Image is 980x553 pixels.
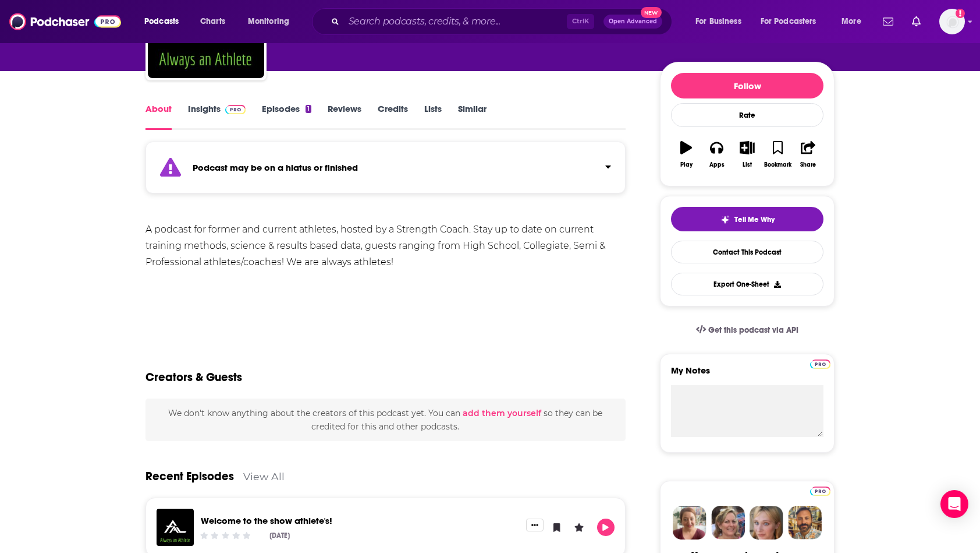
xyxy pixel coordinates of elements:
[145,103,172,130] a: About
[458,103,487,130] a: Similar
[597,519,615,536] button: Play
[671,273,823,295] button: Export One-Sheet
[168,408,602,431] span: We don't know anything about the creators of this podcast yet . You can so they can be credited f...
[695,13,741,30] span: For Business
[603,15,662,29] button: Open AdvancedNew
[671,103,823,127] div: Rate
[793,133,823,175] button: Share
[378,103,408,130] a: Credits
[939,9,965,34] img: User Profile
[548,519,566,536] button: Bookmark Episode
[762,133,793,175] button: Bookmark
[240,12,304,31] button: open menu
[323,8,683,35] div: Search podcasts, credits, & more...
[701,133,732,175] button: Apps
[248,13,289,30] span: Monitoring
[878,12,898,31] a: Show notifications dropdown
[833,12,876,31] button: open menu
[145,149,626,193] section: Click to expand status details
[907,12,925,31] a: Show notifications dropdown
[734,215,775,224] span: Tell Me Why
[269,531,290,540] div: [DATE]
[9,10,121,33] img: Podchaser - Follow, Share and Rate Podcasts
[753,12,833,31] button: open menu
[201,515,332,526] a: Welcome to the show athlete's!
[193,12,232,31] a: Charts
[761,13,816,30] span: For Podcasters
[136,12,194,31] button: open menu
[193,162,358,173] strong: Podcast may be on a hiatus or finished
[940,490,968,518] div: Open Intercom Messenger
[671,241,823,263] a: Contact This Podcast
[788,506,822,540] img: Jon Profile
[344,12,567,31] input: Search podcasts, credits, & more...
[157,509,194,546] img: Welcome to the show athlete's!
[956,9,965,18] svg: Add a profile image
[687,12,756,31] button: open menu
[609,19,657,24] span: Open Advanced
[199,531,252,540] div: Community Rating: 0 out of 5
[743,161,752,168] div: List
[570,519,588,536] button: Leave a Rating
[144,13,179,30] span: Podcasts
[306,105,311,113] div: 1
[463,408,541,418] button: add them yourself
[424,103,442,130] a: Lists
[720,215,730,224] img: tell me why sparkle
[687,316,808,344] a: Get this podcast via API
[188,103,246,130] a: InsightsPodchaser Pro
[810,485,830,496] a: Pro website
[567,14,594,29] span: Ctrl K
[841,13,861,30] span: More
[145,469,234,484] a: Recent Episodes
[671,207,823,231] button: tell me why sparkleTell Me Why
[673,506,706,540] img: Sydney Profile
[732,133,762,175] button: List
[939,9,965,34] button: Show profile menu
[810,360,830,369] img: Podchaser Pro
[145,221,626,270] div: A podcast for former and current athletes, hosted by a Strength Coach. Stay up to date on current...
[243,470,285,482] a: View All
[225,105,246,114] img: Podchaser Pro
[708,325,798,335] span: Get this podcast via API
[750,506,783,540] img: Jules Profile
[939,9,965,34] span: Logged in as dkcsports
[709,161,725,168] div: Apps
[262,103,311,130] a: Episodes1
[711,506,745,540] img: Barbara Profile
[526,519,544,531] button: Show More Button
[200,13,225,30] span: Charts
[800,161,816,168] div: Share
[145,370,242,385] h2: Creators & Guests
[764,161,791,168] div: Bookmark
[328,103,361,130] a: Reviews
[671,365,823,385] label: My Notes
[671,133,701,175] button: Play
[671,73,823,98] button: Follow
[680,161,693,168] div: Play
[810,358,830,369] a: Pro website
[810,487,830,496] img: Podchaser Pro
[641,7,662,18] span: New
